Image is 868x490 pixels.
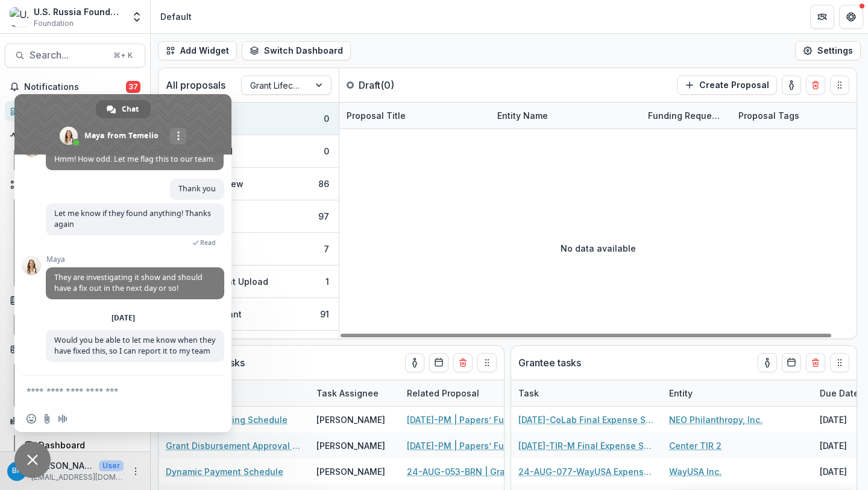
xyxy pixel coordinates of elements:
div: U.S. Russia Foundation [34,5,124,18]
button: Partners [810,5,834,29]
div: Task [511,387,546,399]
button: Submitted0 [159,135,339,168]
div: 91 [320,308,329,320]
div: Entity [662,380,813,406]
div: Task [159,380,309,406]
div: ⌘ + K [111,49,135,62]
div: 0 [324,145,329,157]
a: Dashboard [5,101,145,121]
a: [DATE]-TIR-M Final Expense Summary [518,439,655,452]
div: Task [511,380,662,406]
span: Read [200,238,216,247]
a: 24-AUG-077-WayUSA Expense Summary #2 [518,465,655,478]
button: Agreement Upload1 [159,266,339,298]
div: [DATE] [112,314,135,322]
div: 97 [318,210,329,223]
div: Task Assignee [309,380,400,406]
button: Open Contacts [5,340,145,359]
button: Open entity switcher [128,5,145,29]
button: Delete card [453,353,473,372]
div: Funding Requested [641,109,731,122]
button: Notifications37 [5,77,145,97]
button: Open Data & Reporting [5,411,145,430]
button: Drag [477,353,497,372]
div: Entity Name [490,103,641,129]
button: Drag [830,353,849,372]
button: Open Activity [5,126,145,145]
button: toggle-assigned-to-me [405,353,424,372]
button: Delete card [806,75,825,95]
a: Close chat [14,442,51,478]
button: Active Grant91 [159,298,339,331]
button: More [128,464,143,479]
span: 37 [126,81,140,93]
a: Center TIR 2 [669,439,722,452]
div: [PERSON_NAME] [316,465,385,478]
button: Approved7 [159,233,339,266]
p: All proposals [166,78,225,92]
span: Thank you [178,183,216,194]
span: Search... [30,49,106,61]
button: Settings [795,41,861,60]
button: Open Workflows [5,175,145,194]
div: 0 [324,112,329,125]
p: [EMAIL_ADDRESS][DOMAIN_NAME] [31,472,124,483]
a: NEO Philanthropy, Inc. [669,413,763,426]
span: Audio message [58,414,68,424]
button: Declined97 [159,200,339,233]
div: Proposal Tags [731,109,807,122]
a: Dashboard [19,435,145,455]
div: Proposal Title [339,103,490,129]
button: Draft0 [159,103,339,135]
div: Funding Requested [641,103,731,129]
a: 24-AUG-053-BRN | Graduate Research Cooperation Project 2.0 [407,465,543,478]
div: Due Date [813,387,866,399]
p: User [99,460,124,471]
div: Entity Name [490,109,555,122]
div: Entity [662,387,700,399]
span: Would you be able to let me know when they have fixed this, so I can report it to my team [54,335,215,356]
textarea: Compose your message... [27,375,195,406]
span: Insert an emoji [27,414,36,424]
div: Task Assignee [309,387,386,399]
a: [DATE]-PM | Papers’ Funnel: From the Emigrant Community Media to the Commercial Client Stream [407,439,543,452]
div: Bennett P [12,467,22,475]
button: Drag [830,75,849,95]
button: Open Documents [5,291,145,310]
p: [PERSON_NAME] [31,459,94,472]
p: Grantee tasks [518,355,581,370]
span: Notifications [24,82,126,92]
div: Related Proposal [400,380,550,406]
div: Related Proposal [400,387,486,399]
div: 86 [318,177,329,190]
div: Default [160,10,192,23]
span: Foundation [34,18,74,29]
div: Proposal Title [339,109,413,122]
button: Get Help [839,5,863,29]
button: toggle-assigned-to-me [782,75,801,95]
div: [PERSON_NAME] [316,439,385,452]
span: Chat [122,100,139,118]
nav: breadcrumb [156,8,197,25]
img: U.S. Russia Foundation [10,7,29,27]
div: 7 [324,243,329,255]
a: Chat [96,100,151,118]
button: Add Widget [158,41,237,60]
div: 1 [325,275,329,288]
p: No data available [561,242,636,255]
button: Delete card [806,353,825,372]
a: [DATE]-PM | Papers’ Funnel: From the Emigrant Community Media to the Commercial Client Stream [407,413,543,426]
span: Maya [46,255,224,264]
div: Dashboard [39,439,136,451]
button: Create Proposal [677,75,777,95]
a: Dynamic Payment Schedule [166,465,283,478]
a: Grant Disbursement Approval Form [166,439,302,452]
button: Staff Review86 [159,168,339,200]
span: Let me know if they found anything! Thanks again [54,208,211,229]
